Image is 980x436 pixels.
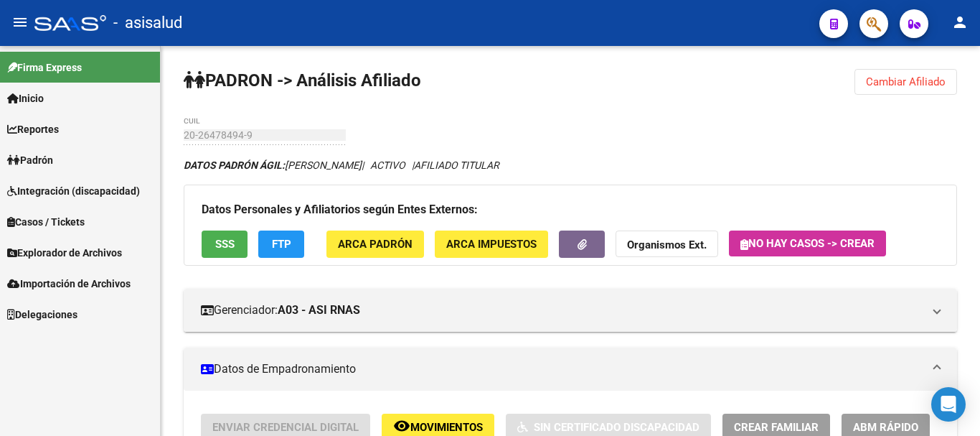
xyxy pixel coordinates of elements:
[326,231,424,257] button: ARCA Padrón
[272,238,291,251] span: FTP
[951,14,969,31] mat-icon: person
[184,70,421,91] strong: PADRON -> Análisis Afiliado
[616,231,718,257] button: Organismos Ext.
[410,421,483,434] span: Movimientos
[7,60,82,75] span: Firma Express
[7,121,59,137] span: Reportes
[393,417,410,435] mat-icon: remove_red_eye
[7,91,44,106] span: Inicio
[258,231,304,257] button: FTP
[7,214,85,230] span: Casos / Tickets
[202,200,939,220] h3: Datos Personales y Afiliatorios según Entes Externos:
[435,231,548,257] button: ARCA Impuestos
[446,238,537,251] span: ARCA Impuestos
[7,245,122,261] span: Explorador de Archivos
[931,387,966,422] div: Open Intercom Messenger
[534,421,699,434] span: Sin Certificado Discapacidad
[854,69,957,95] button: Cambiar Afiliado
[215,238,235,251] span: SSS
[212,421,359,434] span: Enviar Credencial Digital
[113,7,182,39] span: - asisalud
[734,421,819,434] span: Crear Familiar
[7,307,77,323] span: Delegaciones
[201,302,923,318] mat-panel-title: Gerenciador:
[338,238,413,251] span: ARCA Padrón
[414,159,499,171] span: AFILIADO TITULAR
[184,159,362,171] span: [PERSON_NAME]
[184,348,957,391] mat-expansion-panel-header: Datos de Empadronamiento
[11,14,29,31] mat-icon: menu
[853,421,918,434] span: ABM Rápido
[184,289,957,332] mat-expansion-panel-header: Gerenciador:A03 - ASI RNAS
[201,361,923,377] mat-panel-title: Datos de Empadronamiento
[7,152,53,168] span: Padrón
[729,231,886,256] button: No hay casos -> Crear
[627,239,707,252] strong: Organismos Ext.
[7,276,131,292] span: Importación de Archivos
[184,159,499,171] i: | ACTIVO |
[866,75,946,88] span: Cambiar Afiliado
[184,159,285,171] strong: DATOS PADRÓN ÁGIL:
[278,302,360,318] strong: A03 - ASI RNAS
[7,183,140,199] span: Integración (discapacidad)
[740,237,875,250] span: No hay casos -> Crear
[202,231,248,257] button: SSS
